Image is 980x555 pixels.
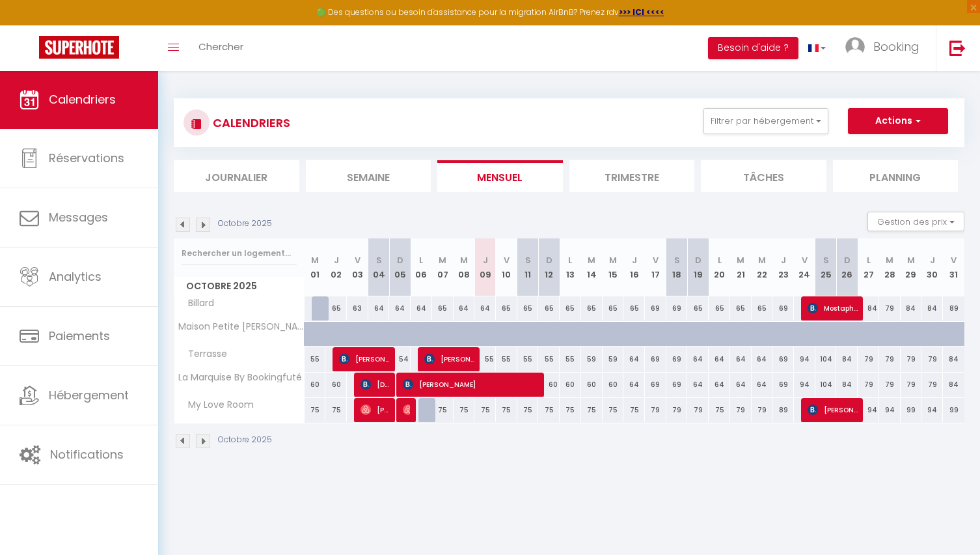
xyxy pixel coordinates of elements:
[752,398,773,422] div: 79
[858,238,879,296] th: 27
[411,296,432,320] div: 64
[311,254,319,266] abbr: M
[581,347,603,371] div: 59
[603,296,624,320] div: 65
[623,238,645,296] th: 16
[858,296,879,320] div: 84
[666,373,688,397] div: 69
[687,347,709,371] div: 64
[176,347,230,362] span: Terrasse
[525,254,531,266] abbr: S
[666,238,688,296] th: 18
[836,373,858,397] div: 84
[858,373,879,397] div: 79
[901,347,922,371] div: 79
[517,347,539,371] div: 55
[339,347,389,371] span: [PERSON_NAME]
[949,40,966,56] img: logout
[772,296,794,320] div: 69
[198,40,243,53] span: Chercher
[496,347,517,371] div: 55
[943,373,964,397] div: 84
[901,296,922,320] div: 84
[437,160,563,192] li: Mensuel
[907,254,915,266] abbr: M
[833,160,959,192] li: Planning
[460,254,468,266] abbr: M
[603,373,624,397] div: 60
[305,398,326,422] div: 75
[879,398,901,422] div: 94
[951,254,957,266] abbr: V
[752,296,773,320] div: 65
[709,347,730,371] div: 64
[623,398,645,422] div: 75
[808,397,858,422] span: [PERSON_NAME]
[709,296,730,320] div: 65
[603,238,624,296] th: 15
[538,398,560,422] div: 75
[368,296,390,320] div: 64
[836,238,858,296] th: 26
[305,347,326,371] div: 55
[176,322,306,332] span: Maison Petite [PERSON_NAME] Provençale by Booking Futé
[645,398,666,422] div: 79
[879,296,901,320] div: 79
[454,238,475,296] th: 08
[730,398,752,422] div: 79
[305,238,326,296] th: 01
[752,347,773,371] div: 64
[873,38,919,55] span: Booking
[730,238,752,296] th: 21
[49,91,116,107] span: Calendriers
[619,7,664,18] a: >>> ICI <<<<
[645,238,666,296] th: 17
[623,347,645,371] div: 64
[306,160,431,192] li: Semaine
[836,25,936,71] a: ... Booking
[325,398,347,422] div: 75
[737,254,744,266] abbr: M
[474,347,496,371] div: 55
[687,238,709,296] th: 19
[921,238,943,296] th: 30
[730,296,752,320] div: 65
[943,238,964,296] th: 31
[718,254,722,266] abbr: L
[439,254,446,266] abbr: M
[49,268,102,285] span: Analytics
[419,254,423,266] abbr: L
[361,397,389,422] span: [PERSON_NAME]
[432,238,454,296] th: 07
[645,347,666,371] div: 69
[325,296,347,320] div: 65
[708,37,798,59] button: Besoin d'aide ?
[858,398,879,422] div: 94
[560,398,581,422] div: 75
[772,398,794,422] div: 89
[517,296,539,320] div: 65
[703,108,828,134] button: Filtrer par hébergement
[347,238,368,296] th: 03
[836,347,858,371] div: 84
[687,398,709,422] div: 79
[496,398,517,422] div: 75
[496,296,517,320] div: 65
[569,160,695,192] li: Trimestre
[581,296,603,320] div: 65
[432,296,454,320] div: 65
[730,347,752,371] div: 64
[538,296,560,320] div: 65
[844,254,851,266] abbr: D
[49,209,108,225] span: Messages
[389,296,411,320] div: 64
[687,296,709,320] div: 65
[334,254,339,266] abbr: J
[581,398,603,422] div: 75
[823,254,829,266] abbr: S
[730,373,752,397] div: 64
[474,398,496,422] div: 75
[49,328,110,344] span: Paiements
[603,398,624,422] div: 75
